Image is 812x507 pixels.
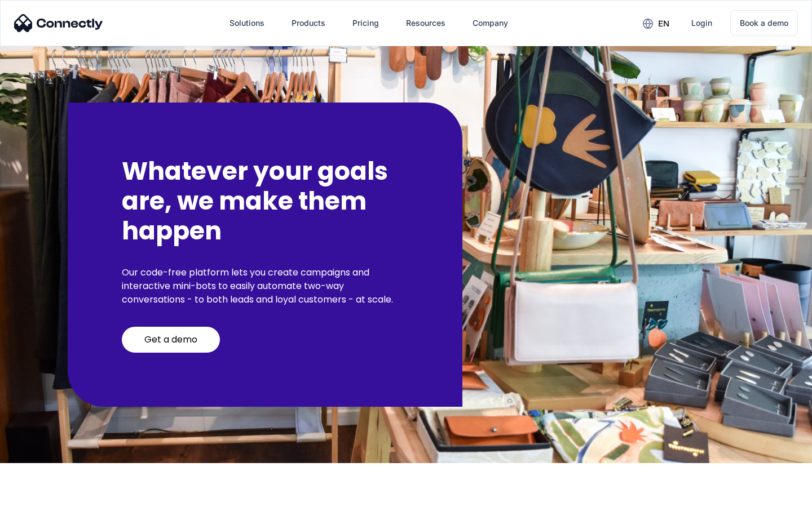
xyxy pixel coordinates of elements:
[352,15,379,31] div: Pricing
[730,10,798,36] a: Book a demo
[23,487,68,503] ul: Language list
[11,487,68,503] aside: Language selected: English
[122,327,220,353] a: Get a demo
[230,15,264,31] div: Solutions
[122,266,408,306] p: Our code-free platform lets you create campaigns and interactive mini-bots to easily automate two...
[292,15,325,31] div: Products
[682,10,721,37] a: Login
[144,334,197,345] div: Get a demo
[473,15,508,31] div: Company
[406,15,445,31] div: Resources
[343,10,388,37] a: Pricing
[691,15,712,31] div: Login
[658,16,669,32] div: en
[122,157,408,246] h2: Whatever your goals are, we make them happen
[14,14,103,32] img: Connectly Logo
